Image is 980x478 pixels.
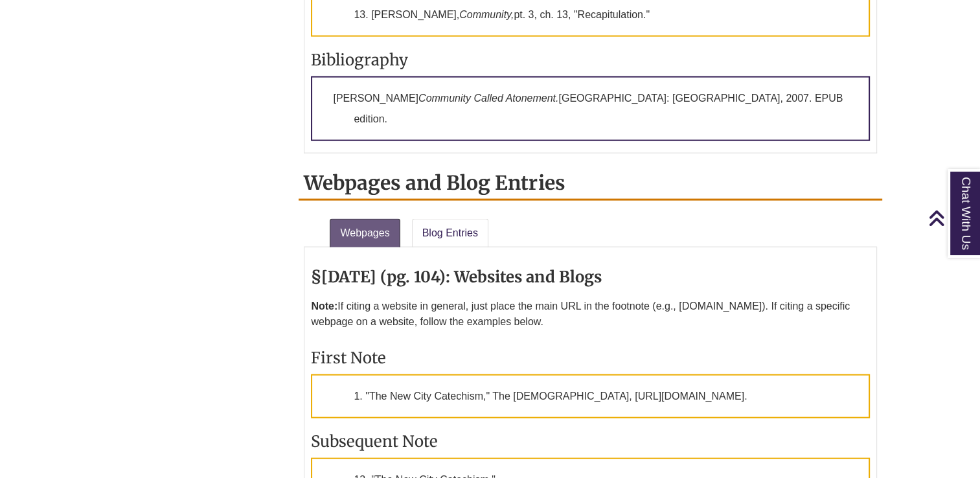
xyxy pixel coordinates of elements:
[928,209,977,227] a: Back to Top
[311,431,869,451] h3: Subsequent Note
[311,301,337,312] strong: Note:
[311,348,869,368] h3: First Note
[311,374,869,418] p: 1. "The New City Catechism," The [DEMOGRAPHIC_DATA], [URL][DOMAIN_NAME].
[311,76,869,141] p: [PERSON_NAME] [GEOGRAPHIC_DATA]: [GEOGRAPHIC_DATA], 2007. EPUB edition.
[418,93,558,104] em: Community Called Atonement.
[330,219,400,247] a: Webpages
[459,9,514,20] em: Community,
[311,267,601,287] strong: §[DATE] (pg. 104): Websites and Blogs
[311,50,869,70] h3: Bibliography
[311,293,869,335] p: If citing a website in general, just place the main URL in the footnote (e.g., [DOMAIN_NAME]). If...
[299,166,882,201] h2: Webpages and Blog Entries
[412,219,488,247] a: Blog Entries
